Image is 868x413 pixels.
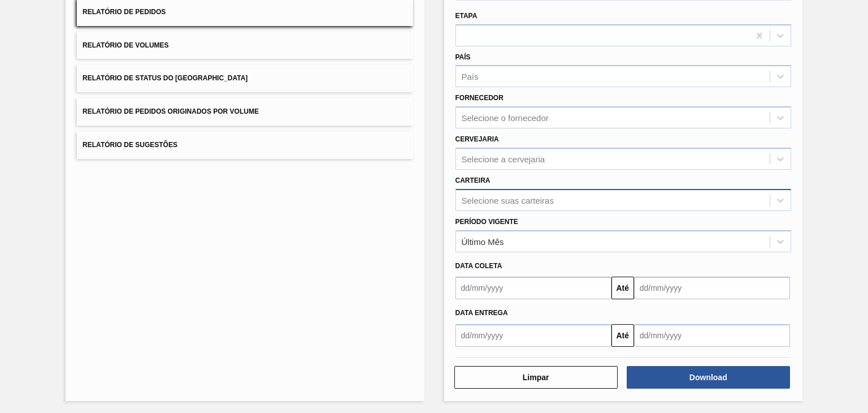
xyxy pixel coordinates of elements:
div: Selecione a cervejaria [462,154,545,164]
button: Relatório de Pedidos Originados por Volume [77,98,413,126]
label: Período Vigente [455,218,518,226]
span: Relatório de Status do [GEOGRAPHIC_DATA] [83,74,248,82]
span: Relatório de Sugestões [83,141,177,149]
button: Relatório de Status do [GEOGRAPHIC_DATA] [77,64,413,92]
label: Carteira [455,177,491,184]
span: Relatório de Pedidos [83,8,166,16]
button: Até [611,277,634,299]
input: dd/mm/yyyy [634,277,790,299]
button: Relatório de Sugestões [77,131,413,159]
label: Etapa [455,12,478,20]
button: Download [627,366,790,389]
span: Data entrega [455,309,508,317]
label: Fornecedor [455,94,504,102]
button: Relatório de Volumes [77,32,413,59]
input: dd/mm/yyyy [634,324,790,347]
span: Relatório de Pedidos Originados por Volume [83,107,259,115]
div: Selecione o fornecedor [462,113,549,123]
button: Até [611,324,634,347]
input: dd/mm/yyyy [455,277,611,299]
label: Cervejaria [455,135,499,143]
button: Limpar [454,366,618,389]
input: dd/mm/yyyy [455,324,611,347]
label: País [455,53,471,61]
span: Data coleta [455,262,502,270]
div: Selecione suas carteiras [462,195,554,205]
div: País [462,72,479,81]
span: Relatório de Volumes [83,41,168,49]
div: Último Mês [462,236,504,246]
